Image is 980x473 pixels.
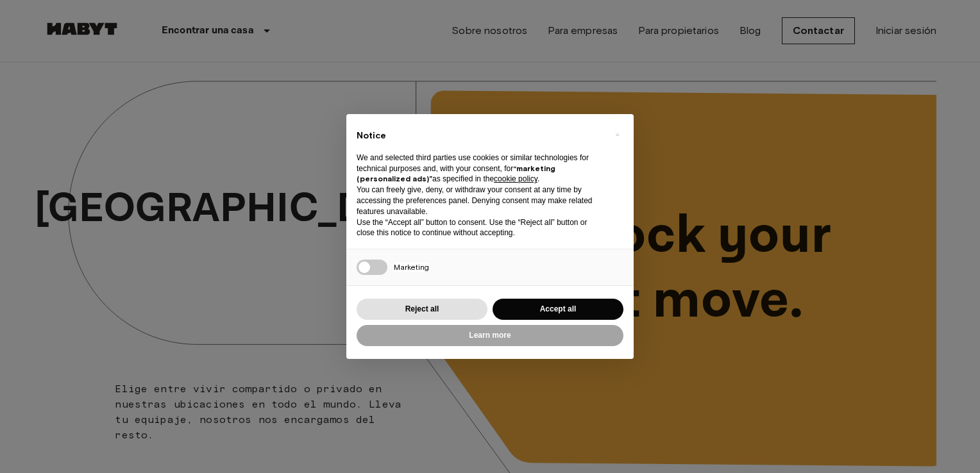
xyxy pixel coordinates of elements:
[357,217,603,239] p: Use the “Accept all” button to consent. Use the “Reject all” button or close this notice to conti...
[357,153,603,185] p: We and selected third parties use cookies or similar technologies for technical purposes and, wit...
[357,129,603,142] h2: Notice
[493,299,623,320] button: Accept all
[615,127,620,142] span: ×
[394,262,429,272] span: Marketing
[357,185,603,217] p: You can freely give, deny, or withdraw your consent at any time by accessing the preferences pane...
[357,325,623,346] button: Learn more
[357,163,555,184] strong: “marketing (personalized ads)”
[357,299,487,320] button: Reject all
[607,124,627,145] button: Close this notice
[494,174,537,183] a: cookie policy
